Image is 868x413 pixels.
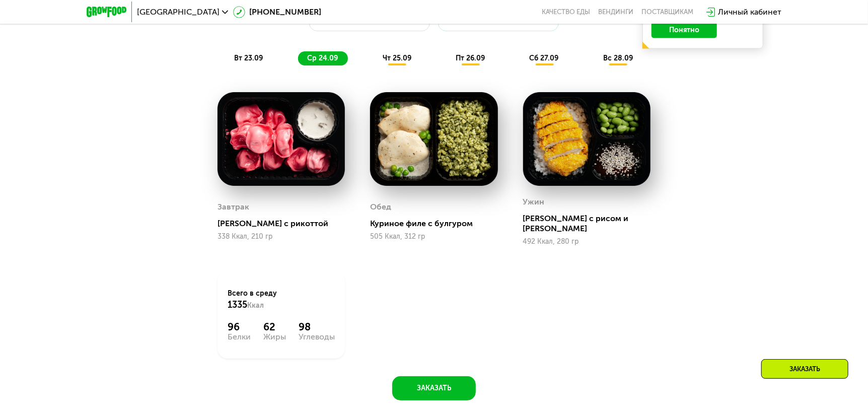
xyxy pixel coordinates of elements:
div: Ужин [523,194,545,210]
span: ср 24.09 [307,54,338,62]
button: Заказать [392,376,476,400]
button: Понятно [652,22,717,38]
div: [PERSON_NAME] с рикоттой [218,219,353,229]
div: Жиры [263,333,286,341]
span: вт 23.09 [234,54,263,62]
div: Куриное филе с булгуром [370,219,505,229]
span: вс 28.09 [603,54,633,62]
span: [GEOGRAPHIC_DATA] [137,8,220,16]
div: 338 Ккал, 210 гр [218,233,345,241]
div: Белки [228,333,251,341]
div: Завтрак [218,199,249,215]
div: Всего в среду [228,289,335,311]
div: Углеводы [299,333,335,341]
a: Вендинги [598,8,633,16]
div: Личный кабинет [718,6,781,18]
a: [PHONE_NUMBER] [233,6,321,18]
div: Обед [370,199,391,215]
div: [PERSON_NAME] с рисом и [PERSON_NAME] [523,214,659,234]
span: сб 27.09 [530,54,559,62]
div: 505 Ккал, 312 гр [370,233,497,241]
span: чт 25.09 [383,54,411,62]
span: Ккал [247,301,264,310]
div: поставщикам [641,8,693,16]
div: 492 Ккал, 280 гр [523,238,650,246]
div: 96 [228,321,251,333]
div: 98 [299,321,335,333]
div: 62 [263,321,286,333]
div: Заказать [761,359,848,379]
span: пт 26.09 [456,54,485,62]
span: 1335 [228,299,247,310]
a: Качество еды [542,8,590,16]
